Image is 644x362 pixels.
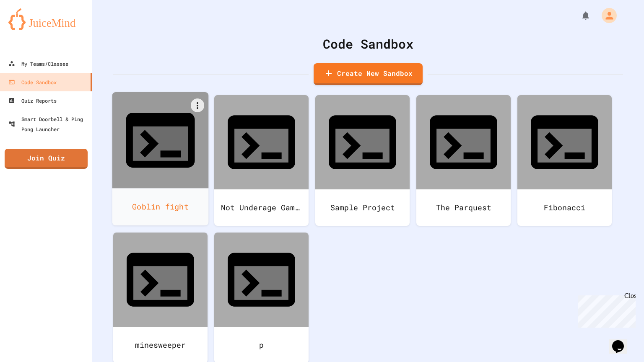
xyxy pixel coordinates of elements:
div: The Parquest [416,189,511,226]
iframe: chat widget [574,292,636,328]
div: Code Sandbox [113,34,623,53]
div: Chat with us now!Close [3,3,58,53]
a: Not Underage Gambling [214,95,309,226]
a: Fibonacci [517,95,612,226]
div: Smart Doorbell & Ping Pong Launcher [8,114,89,134]
a: Create New Sandbox [314,63,423,85]
div: Code Sandbox [8,77,57,87]
div: My Account [593,6,619,25]
iframe: chat widget [609,328,636,354]
div: Not Underage Gambling [214,189,309,226]
div: Goblin fight [112,188,209,225]
img: logo-orange.svg [8,8,84,30]
div: Sample Project [315,189,410,226]
a: Sample Project [315,95,410,226]
a: The Parquest [416,95,511,226]
div: Fibonacci [517,189,612,226]
a: Join Quiz [5,149,88,169]
a: Goblin fight [112,92,209,225]
div: My Teams/Classes [8,59,68,69]
div: My Notifications [565,8,593,23]
div: Quiz Reports [8,96,57,106]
